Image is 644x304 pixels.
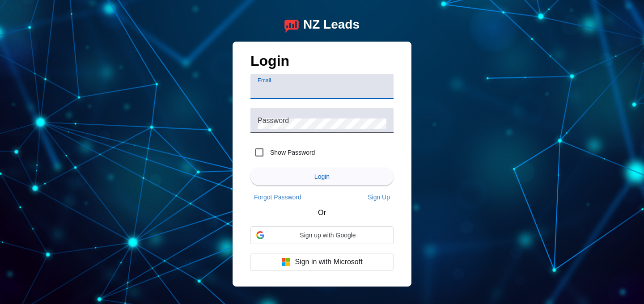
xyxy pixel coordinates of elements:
label: Show Password [268,148,315,157]
span: Forgot Password [254,194,301,201]
img: logo [284,17,299,33]
mat-label: Password [258,117,289,124]
span: Login [314,173,330,180]
button: Login [250,168,394,186]
a: logoNZ Leads [284,17,360,33]
mat-label: Email [258,78,271,84]
span: Or [318,209,326,217]
span: Sign up with Google [268,232,388,239]
img: Microsoft logo [281,258,290,266]
div: Sign up with Google [250,226,394,244]
span: Sign Up [368,194,390,201]
button: Sign in with Microsoft [250,253,394,271]
h1: Login [250,53,394,74]
div: NZ Leads [303,17,360,33]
